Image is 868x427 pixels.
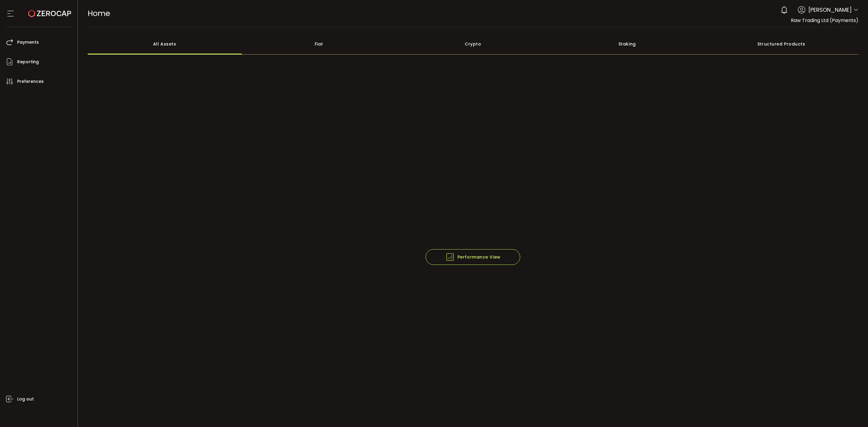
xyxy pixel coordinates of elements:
span: Performance View [445,253,501,262]
div: Staking [550,33,704,55]
span: Reporting [17,58,39,66]
div: Crypto [396,33,550,55]
button: Performance View [426,249,520,265]
span: Payments [17,38,39,47]
span: [PERSON_NAME] [808,6,852,14]
div: All Assets [88,33,242,55]
span: Preferences [17,77,44,86]
span: Raw Trading Ltd (Payments) [791,17,858,24]
div: Structured Products [704,33,859,55]
span: Home [88,8,110,19]
div: Fiat [242,33,396,55]
span: Log out [17,395,34,403]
